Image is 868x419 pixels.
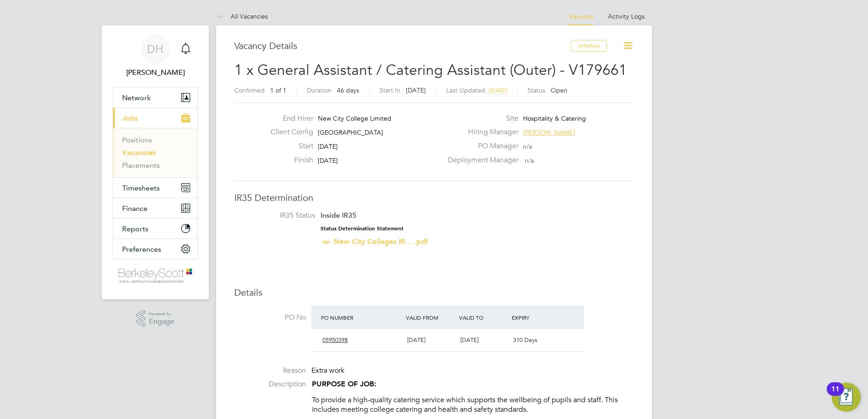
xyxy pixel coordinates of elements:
[523,128,575,136] span: [PERSON_NAME]
[321,225,404,232] strong: Status Determination Statement
[442,156,518,165] label: Deployment Manager
[311,366,345,375] span: Extra work
[102,25,209,299] nav: Main navigation
[113,34,198,78] a: DH[PERSON_NAME]
[234,313,306,322] label: PO No
[122,136,152,144] a: Positions
[407,336,425,344] span: [DATE]
[234,61,627,79] span: 1 x General Assistant / Catering Assistant (Outer) - V179661
[509,309,562,326] div: Expiry
[321,211,356,219] span: Inside IR35
[513,336,538,344] span: 310 Days
[122,224,148,233] span: Reports
[334,237,428,246] a: New City Colleges IR... .pdf
[122,184,160,192] span: Timesheets
[122,114,138,122] span: Jobs
[263,141,313,151] label: Start
[243,211,315,220] label: IR35 Status
[113,178,197,198] button: Timesheets
[113,239,197,259] button: Preferences
[307,86,331,94] label: Duration
[149,318,174,326] span: Engage
[525,156,534,165] span: n/a
[234,366,306,375] label: Reason
[528,86,545,94] label: Status
[312,395,634,414] p: To provide a high-quality catering service which supports the wellbeing of pupils and staff. This...
[263,114,313,123] label: End Hirer
[263,127,313,137] label: Client Config
[118,268,192,283] img: berkeley-scott-logo-retina.png
[113,67,198,78] span: Daniela Howell
[113,268,198,283] a: Go to home page
[337,86,359,94] span: 46 days
[113,128,197,177] div: Jobs
[234,380,306,389] label: Description
[318,156,338,165] span: [DATE]
[122,204,148,213] span: Finance
[831,389,839,401] div: 11
[312,380,376,388] strong: PURPOSE OF JOB:
[460,336,478,344] span: [DATE]
[319,309,404,326] div: PO Number
[122,245,161,253] span: Preferences
[216,12,268,20] a: All Vacancies
[608,12,645,20] a: Activity Logs
[113,108,197,128] button: Jobs
[318,114,391,122] span: New City College Limited
[234,40,571,52] h3: Vacancy Details
[234,192,634,204] h3: IR35 Determination
[136,310,175,327] a: Powered byEngage
[113,219,197,239] button: Reports
[523,114,586,122] span: Hospitality & Catering
[147,43,163,55] span: DH
[832,383,861,412] button: Open Resource Center, 11 new notifications
[122,161,160,170] a: Placements
[446,86,485,94] label: Last Updated
[551,86,567,94] span: Open
[442,141,518,151] label: PO Manager
[489,87,507,94] span: [DATE]
[571,40,607,52] button: Unfollow
[457,309,510,326] div: Valid To
[569,13,593,20] a: Vacancy
[234,86,265,94] label: Confirmed
[122,93,151,102] span: Network
[122,148,156,157] a: Vacancies
[404,309,457,326] div: Valid From
[270,86,286,94] span: 1 of 1
[442,127,518,137] label: Hiring Manager
[322,336,348,344] tcxspan: Call 05950398 via 3CX
[406,86,426,94] span: [DATE]
[318,142,338,151] span: [DATE]
[263,156,313,165] label: Finish
[113,88,197,107] button: Network
[380,86,400,94] label: Start In
[523,142,532,151] span: n/a
[149,310,174,318] span: Powered by
[442,114,518,123] label: Site
[318,128,383,136] span: [GEOGRAPHIC_DATA]
[113,198,197,218] button: Finance
[234,287,634,298] h3: Details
